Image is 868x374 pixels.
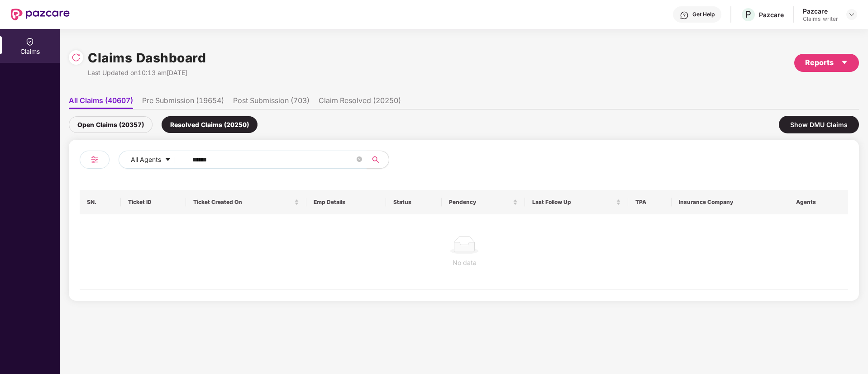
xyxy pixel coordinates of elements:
[680,11,689,20] img: svg+xml;base64,PHN2ZyBpZD0iSGVscC0zMngzMiIgeG1sbnM9Imh0dHA6Ly93d3cudzMub3JnLzIwMDAvc3ZnIiB3aWR0aD...
[69,96,133,109] li: All Claims (40607)
[25,37,34,46] img: svg+xml;base64,PHN2ZyBpZD0iQ2xhaW0iIHhtbG5zPSJodHRwOi8vd3d3LnczLm9yZy8yMDAwL3N2ZyIgd2lkdGg9IjIwIi...
[80,190,121,214] th: SN.
[449,199,511,206] span: Pendency
[119,151,191,169] button: All Agentscaret-down
[162,116,258,133] div: Resolved Claims (20250)
[779,116,859,133] div: Show DMU Claims
[142,96,224,109] li: Pre Submission (19654)
[193,199,292,206] span: Ticket Created On
[442,190,525,214] th: Pendency
[803,7,838,15] div: Pazcare
[131,155,161,165] span: All Agents
[672,190,790,214] th: Insurance Company
[367,156,384,163] span: search
[357,156,362,162] span: close-circle
[121,190,186,214] th: Ticket ID
[11,9,70,20] img: New Pazcare Logo
[186,190,306,214] th: Ticket Created On
[233,96,310,109] li: Post Submission (703)
[532,199,614,206] span: Last Follow Up
[319,96,401,109] li: Claim Resolved (20250)
[89,154,100,165] img: svg+xml;base64,PHN2ZyB4bWxucz0iaHR0cDovL3d3dy53My5vcmcvMjAwMC9zdmciIHdpZHRoPSIyNCIgaGVpZ2h0PSIyNC...
[789,190,848,214] th: Agents
[165,156,171,164] span: caret-down
[306,190,386,214] th: Emp Details
[805,57,848,68] div: Reports
[525,190,628,214] th: Last Follow Up
[357,156,362,164] span: close-circle
[386,190,442,214] th: Status
[69,116,153,133] div: Open Claims (20357)
[803,15,838,23] div: Claims_writer
[72,53,81,62] img: svg+xml;base64,PHN2ZyBpZD0iUmVsb2FkLTMyeDMyIiB4bWxucz0iaHR0cDovL3d3dy53My5vcmcvMjAwMC9zdmciIHdpZH...
[692,11,715,18] div: Get Help
[88,68,206,78] div: Last Updated on 10:13 am[DATE]
[88,48,206,68] h1: Claims Dashboard
[628,190,672,214] th: TPA
[367,151,389,169] button: search
[745,9,751,20] span: P
[848,11,855,18] img: svg+xml;base64,PHN2ZyBpZD0iRHJvcGRvd24tMzJ4MzIiIHhtbG5zPSJodHRwOi8vd3d3LnczLm9yZy8yMDAwL3N2ZyIgd2...
[841,59,848,66] span: caret-down
[759,10,784,19] div: Pazcare
[87,258,842,268] div: No data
